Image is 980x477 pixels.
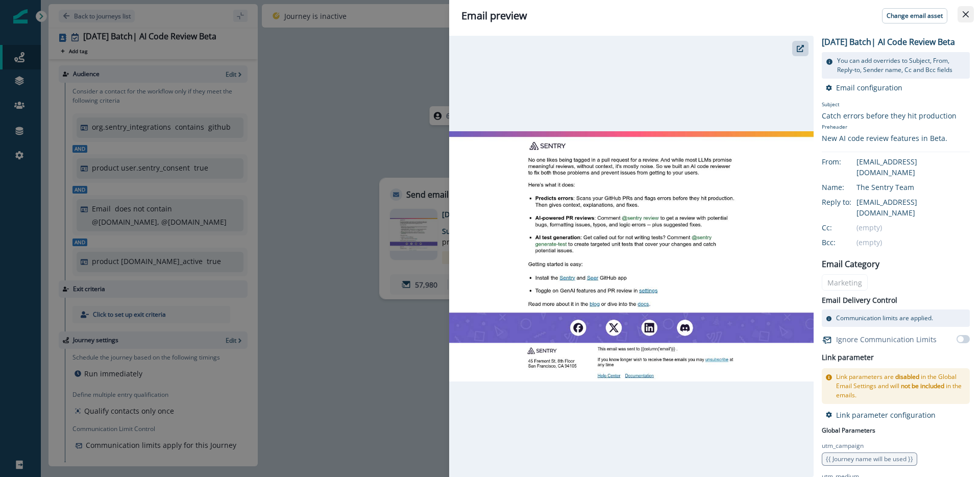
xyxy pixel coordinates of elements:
[822,121,957,133] p: Preheader
[901,381,944,390] span: not be included
[822,133,957,144] div: New AI code review features in Beta.
[822,182,873,193] div: Name:
[822,258,879,270] p: Email Category
[836,83,902,92] p: Email configuration
[822,156,873,167] div: From:
[882,8,947,23] button: Change email asset
[895,372,919,381] span: disabled
[449,131,814,381] img: email asset unavailable
[836,410,936,420] p: Link parameter configuration
[822,295,897,305] p: Email Delivery Control
[826,455,913,463] span: {{ Journey name will be used }}
[822,101,957,110] p: Subject
[822,110,957,121] div: Catch errors before they hit production
[887,12,943,19] p: Change email asset
[822,222,873,233] div: Cc:
[836,372,966,400] p: Link parameters are in the Global Email Settings and will in the emails.
[836,314,933,323] p: Communication limits are applied.
[856,197,970,218] div: [EMAIL_ADDRESS][DOMAIN_NAME]
[856,182,970,193] div: The Sentry Team
[837,56,966,75] p: You can add overrides to Subject, From, Reply-to, Sender name, Cc and Bcc fields
[826,83,902,92] button: Email configuration
[836,334,937,345] p: Ignore Communication Limits
[826,410,936,420] button: Link parameter configuration
[822,36,955,48] p: [DATE] Batch| AI Code Review Beta
[856,222,970,233] div: (empty)
[822,424,875,435] p: Global Parameters
[856,237,970,248] div: (empty)
[822,441,864,450] p: utm_campaign
[958,6,974,22] button: Close
[822,237,873,248] div: Bcc:
[461,8,968,23] div: Email preview
[856,156,970,178] div: [EMAIL_ADDRESS][DOMAIN_NAME]
[822,197,873,207] div: Reply to:
[822,351,874,364] h2: Link parameter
